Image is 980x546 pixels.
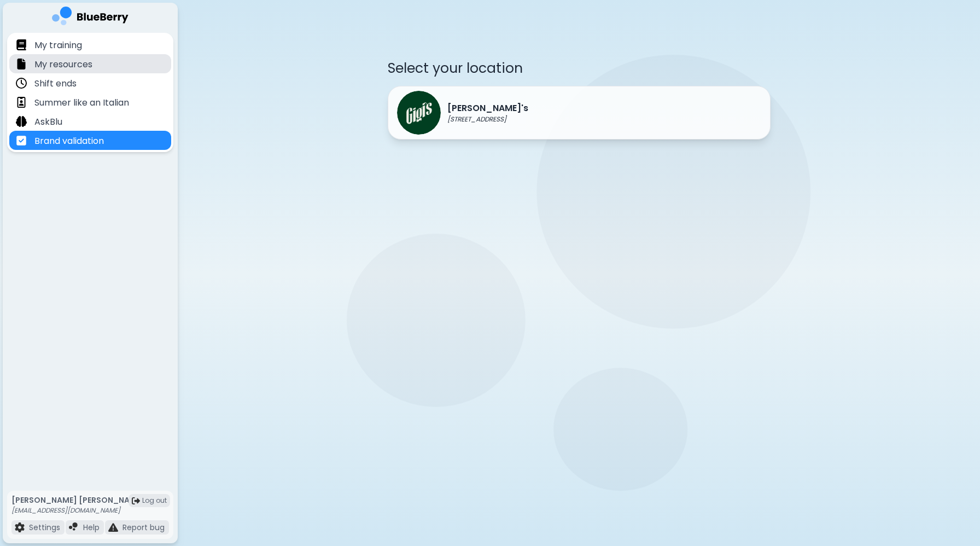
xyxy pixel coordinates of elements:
[142,496,167,505] span: Log out
[397,91,441,135] img: Gigi's logo
[16,78,27,89] img: file icon
[34,96,129,109] p: Summer like an Italian
[108,522,118,532] img: file icon
[34,58,92,71] p: My resources
[132,497,140,505] img: logout
[34,77,77,90] p: Shift ends
[447,115,528,124] p: [STREET_ADDRESS]
[83,522,100,532] p: Help
[16,135,27,146] img: file icon
[16,116,27,127] img: file icon
[34,135,104,148] p: Brand validation
[447,102,528,115] p: [PERSON_NAME]'s
[69,522,79,532] img: file icon
[52,7,129,29] img: company logo
[388,59,771,77] p: Select your location
[34,39,82,52] p: My training
[34,115,62,129] p: AskBlu
[122,522,165,532] p: Report bug
[15,522,25,532] img: file icon
[11,495,144,505] p: [PERSON_NAME] [PERSON_NAME]
[29,522,60,532] p: Settings
[16,59,27,69] img: file icon
[11,506,144,515] p: [EMAIL_ADDRESS][DOMAIN_NAME]
[16,97,27,108] img: file icon
[16,39,27,50] img: file icon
